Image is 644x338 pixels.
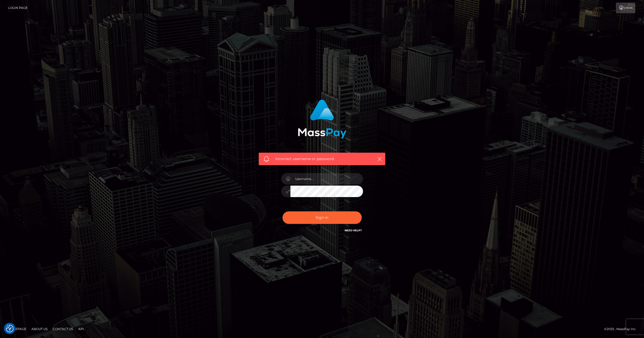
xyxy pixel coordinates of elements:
img: MassPay Login [298,100,346,139]
a: Contact Us [51,325,75,333]
a: Homepage [6,325,28,333]
button: Consent Preferences [6,325,14,332]
div: © 2025 , MassPay Inc. [604,326,640,332]
span: Incorrect username or password. [275,156,369,162]
button: Sign in [283,211,362,224]
a: Need Help? [345,229,362,232]
a: About Us [29,325,50,333]
a: API [76,325,86,333]
img: Revisit consent button [6,325,14,332]
a: Login [616,3,635,13]
input: Username... [290,173,363,185]
a: Login Page [8,3,28,13]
